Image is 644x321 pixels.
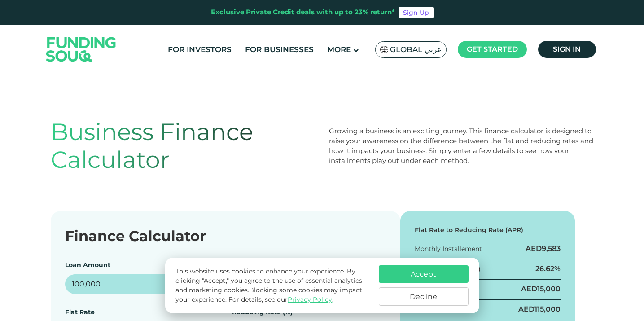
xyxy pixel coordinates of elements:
[379,287,469,306] button: Decline
[243,42,316,57] a: For Businesses
[534,305,561,313] span: 115,000
[329,126,594,166] div: Growing a business is an exciting journey. This finance calculator is designed to raise your awar...
[65,261,110,269] label: Loan Amount
[526,244,561,254] div: AED
[542,244,561,253] span: 9,583
[415,225,561,235] div: Flat Rate to Reducing Rate (APR)
[521,284,561,294] div: AED
[37,26,125,72] img: Logo
[390,44,442,55] span: Global عربي
[535,264,561,274] div: 26.62%
[228,295,333,303] span: For details, see our .
[288,295,332,303] a: Privacy Policy
[211,7,395,18] div: Exclusive Private Credit deals with up to 23% return*
[65,225,386,247] div: Finance Calculator
[65,308,95,316] label: Flat Rate
[51,118,315,174] h1: Business Finance Calculator
[415,244,482,254] div: Monthly Installement
[538,41,596,58] a: Sign in
[553,45,581,53] span: Sign in
[380,46,388,53] img: SA Flag
[399,7,434,18] a: Sign Up
[327,45,351,54] span: More
[379,265,469,283] button: Accept
[166,42,234,57] a: For Investors
[467,45,518,53] span: Get started
[537,285,561,293] span: 15,000
[175,286,362,303] span: Blocking some cookies may impact your experience.
[175,267,369,304] p: This website uses cookies to enhance your experience. By clicking "Accept," you agree to the use ...
[518,304,561,314] div: AED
